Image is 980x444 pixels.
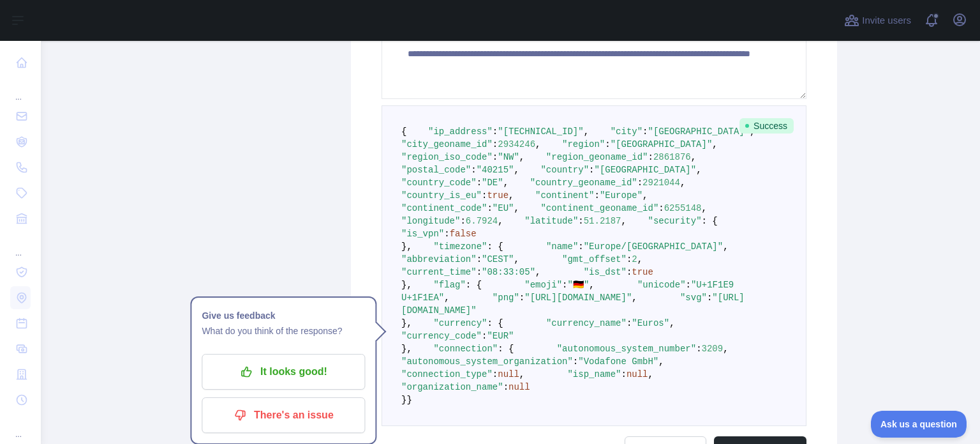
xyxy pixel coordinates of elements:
span: 51.2187 [584,216,621,226]
span: } [406,395,412,405]
span: , [648,369,653,379]
span: , [514,203,519,213]
span: "[TECHNICAL_ID]" [498,126,583,137]
button: There's an issue [202,397,365,433]
span: "currency_code" [401,331,482,341]
span: "U+1F1E9 U+1F1EA" [401,280,739,303]
iframe: Toggle Customer Support [871,411,967,438]
span: : [460,216,465,226]
span: 3209 [702,344,724,354]
span: "continent_code" [401,203,487,213]
span: , [669,318,674,328]
span: "Europe/[GEOGRAPHIC_DATA]" [584,241,723,252]
span: "is_dst" [584,267,627,277]
h1: Give us feedback [202,308,365,323]
span: "[URL][DOMAIN_NAME]" [401,293,745,316]
span: : [627,318,632,328]
span: "continent" [535,190,594,201]
span: "city" [611,126,642,137]
span: true [632,267,653,277]
span: : [444,229,449,239]
span: "country_code" [401,178,477,188]
span: , [589,280,594,290]
span: , [584,126,589,137]
div: ... [10,233,31,258]
span: "isp_name" [567,369,621,379]
span: , [712,139,717,149]
div: ... [10,77,31,102]
span: "DE" [482,178,503,188]
span: , [498,216,503,226]
span: "png" [493,293,519,303]
span: }, [401,241,412,252]
span: : [627,254,632,264]
span: : [503,382,509,392]
span: , [723,344,728,354]
span: "timezone" [433,241,487,252]
span: "autonomous_system_organization" [401,356,573,367]
span: "flag" [433,280,465,290]
span: , [642,190,648,201]
span: : [605,139,610,149]
span: null [509,382,530,392]
span: : [621,369,626,379]
span: , [702,203,707,213]
p: It looks good! [211,361,355,383]
span: "08:33:05" [482,267,535,277]
span: : [686,280,691,290]
span: } [401,395,406,405]
span: "continent_geoname_id" [540,203,658,213]
span: "unicode" [637,280,686,290]
span: : [493,152,498,162]
span: "emoji" [524,280,562,290]
span: "Europe" [600,190,642,201]
span: "[GEOGRAPHIC_DATA]" [648,126,750,137]
span: : [696,344,701,354]
span: "svg" [680,293,707,303]
span: : [589,165,594,175]
span: "EUR" [487,331,514,341]
span: : { [487,318,503,328]
span: : [477,254,482,264]
span: "autonomous_system_number" [557,344,696,354]
span: : { [498,344,514,354]
span: "NW" [498,152,519,162]
span: }, [401,318,412,328]
span: { [401,126,406,137]
span: "region_geoname_id" [546,152,648,162]
button: It looks good! [202,354,365,390]
span: "region_iso_code" [401,152,493,162]
span: : [658,203,664,213]
span: 2861876 [653,152,691,162]
span: null [498,369,519,379]
span: false [450,229,477,239]
span: : [493,139,498,149]
span: "EU" [493,203,514,213]
span: , [514,165,519,175]
span: , [535,139,540,149]
span: "🇩🇪" [568,280,590,290]
span: Success [739,118,794,134]
span: , [696,165,701,175]
span: 6255148 [664,203,702,213]
span: : { [466,280,482,290]
span: : [594,190,599,201]
div: ... [10,414,31,440]
p: What do you think of the response? [202,323,365,339]
p: There's an issue [211,404,355,426]
span: , [519,369,524,379]
span: "postal_code" [401,165,471,175]
span: "ip_address" [428,126,493,137]
span: 2934246 [498,139,535,149]
span: , [680,178,685,188]
span: : { [487,241,503,252]
span: : [707,293,712,303]
span: , [621,216,627,226]
span: "country_geoname_id" [530,178,637,188]
span: 6.7924 [466,216,498,226]
span: "name" [546,241,578,252]
span: : { [702,216,718,226]
span: }, [401,280,412,290]
span: , [503,178,509,188]
span: : [578,216,583,226]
